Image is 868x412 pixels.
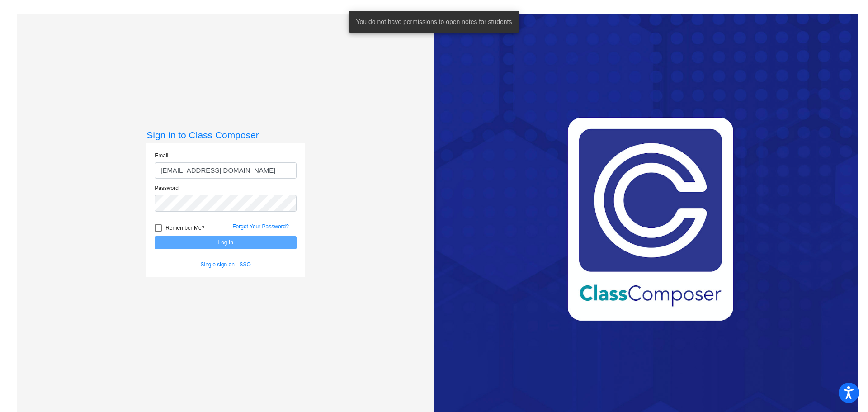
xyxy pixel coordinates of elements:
a: Forgot Your Password? [232,223,289,230]
button: Log In [155,236,297,249]
span: Remember Me? [165,223,204,233]
span: You do not have permissions to open notes for students [356,17,512,26]
a: Single sign on - SSO [201,261,251,268]
label: Email [155,152,168,160]
h3: Sign in to Class Composer [146,129,305,141]
label: Password [155,184,179,192]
